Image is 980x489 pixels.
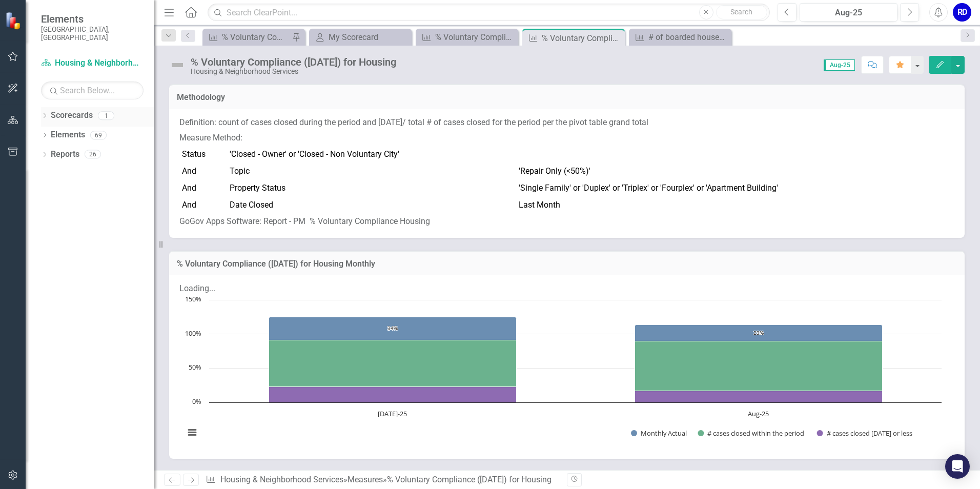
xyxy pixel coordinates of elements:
[635,324,883,341] path: Aug-25, 23.28767123. Monthly Actual.
[192,397,201,406] text: 0%
[5,12,23,30] img: ClearPoint Strategy
[698,429,805,438] button: Show # cases closed within the period
[179,295,947,449] svg: Interactive chart
[51,129,85,141] a: Elements
[329,31,409,44] div: My Scorecard
[41,25,144,42] small: [GEOGRAPHIC_DATA], [GEOGRAPHIC_DATA]
[387,324,398,332] text: 34%
[179,197,227,214] td: And
[945,454,970,479] div: Open Intercom Messenger
[41,13,144,25] span: Elements
[191,68,396,75] div: Housing & Neighborhood Services
[51,110,93,121] a: Scorecards
[269,317,517,340] path: Jul-25, 33.82352941. Monthly Actual.
[185,329,201,338] text: 100%
[269,317,883,341] g: Monthly Actual, bar series 1 of 3 with 2 bars.
[227,180,517,197] td: Property Status
[169,57,186,73] img: Not Defined
[269,340,517,386] path: Jul-25, 68. # cases closed within the period.
[191,56,396,68] div: % Voluntary Compliance ([DATE]) for Housing
[312,31,409,44] a: My Scorecard
[51,149,79,160] a: Reports
[179,283,954,295] div: Loading...
[227,146,517,163] td: 'Closed - Owner' or 'Closed - Non Voluntary City'
[208,4,770,22] input: Search ClearPoint...
[748,409,769,418] text: Aug-25
[635,391,883,402] path: Aug-25, 17. # cases closed within 35 days or less.
[269,386,883,402] g: # cases closed within 35 days or less, bar series 3 of 3 with 2 bars.
[185,294,201,303] text: 150%
[179,214,954,228] p: GoGov Apps Software: Report - PM % Voluntary Compliance Housing
[220,475,343,484] a: Housing & Neighborhood Services
[753,329,764,336] text: 23%
[179,163,227,180] td: And
[222,31,290,44] div: % Voluntary Compliance ([DATE]) for Housing
[378,409,407,418] text: [DATE]-25
[185,425,199,440] button: View chart menu, Chart
[98,111,114,120] div: 1
[41,57,144,69] a: Housing & Neighborhood Services
[516,163,954,180] td: 'Repair Only (<50%)'
[179,295,954,449] div: Chart. Highcharts interactive chart.
[631,429,686,438] button: Show Monthly Actual
[269,340,883,391] g: # cases closed within the period, bar series 2 of 3 with 2 bars.
[435,31,516,44] div: % Voluntary Compliance ([DATE]) for [GEOGRAPHIC_DATA]
[516,197,954,214] td: Last Month
[179,117,954,131] p: Definition: count of cases closed during the period and [DATE]/ total # of cases closed for the p...
[85,150,101,159] div: 26
[803,7,894,19] div: Aug-25
[648,31,729,44] div: # of boarded houses City-wide
[189,362,201,372] text: 50%
[631,31,729,44] a: # of boarded houses City-wide
[227,197,517,214] td: Date Closed
[179,180,227,197] td: And
[387,475,552,484] div: % Voluntary Compliance ([DATE]) for Housing
[730,8,752,16] span: Search
[179,146,227,163] td: Status
[418,31,516,44] a: % Voluntary Compliance ([DATE]) for [GEOGRAPHIC_DATA]
[824,59,855,71] span: Aug-25
[953,3,971,22] button: RD
[206,474,559,486] div: » »
[227,163,517,180] td: Topic
[205,31,290,44] a: % Voluntary Compliance ([DATE]) for Housing
[635,341,883,391] path: Aug-25, 73. # cases closed within the period.
[269,386,517,402] path: Jul-25, 23. # cases closed within 35 days or less.
[716,5,767,19] button: Search
[516,180,954,197] td: 'Single Family' or 'Duplex' or 'Triplex' or 'Fourplex' or 'Apartment Building'
[348,475,383,484] a: Measures
[179,130,954,146] p: Measure Method:
[542,32,622,45] div: % Voluntary Compliance ([DATE]) for Housing
[41,81,144,99] input: Search Below...
[177,93,957,102] h3: Methodology
[817,429,938,438] button: Show # cases closed within 35 days or less
[800,3,897,22] button: Aug-25
[177,259,957,269] h3: % Voluntary Compliance ([DATE]) for Housing Monthly
[90,131,107,139] div: 69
